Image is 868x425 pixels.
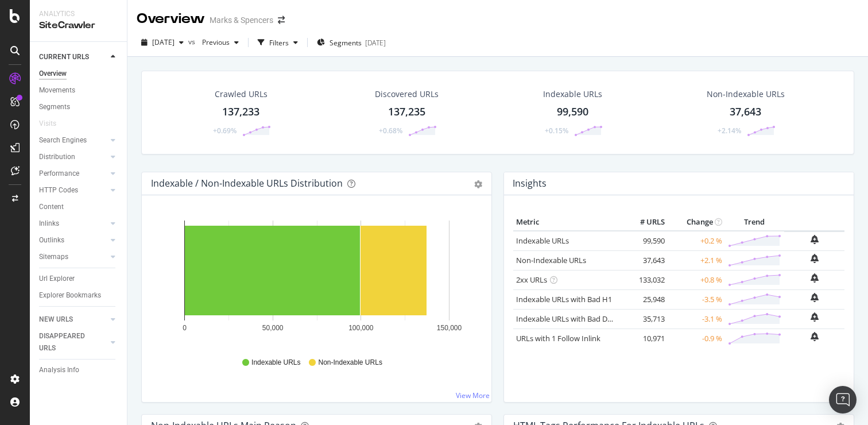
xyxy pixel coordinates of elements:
[39,330,97,354] div: DISAPPEARED URLS
[39,273,75,285] div: Url Explorer
[222,105,259,119] div: 137,233
[668,231,725,251] td: +0.2 %
[622,329,668,348] td: 10,971
[39,184,107,196] a: HTTP Codes
[811,312,819,322] div: bell-plus
[39,19,118,32] div: SiteCrawler
[312,33,390,52] button: Segments[DATE]
[456,391,490,400] a: View More
[137,9,205,29] div: Overview
[39,364,79,376] div: Analysis Info
[622,231,668,251] td: 99,590
[545,126,568,136] div: +0.15%
[39,101,70,113] div: Segments
[516,333,600,343] a: URLs with 1 Follow Inlink
[513,176,547,191] h4: Insights
[39,218,107,230] a: Inlinks
[39,118,68,130] a: Visits
[557,105,588,119] div: 99,590
[188,37,197,47] span: vs
[39,151,75,163] div: Distribution
[622,270,668,289] td: 133,032
[379,126,402,136] div: +0.68%
[262,324,284,332] text: 50,000
[152,37,175,47] span: 2025 Sep. 20th
[39,118,56,130] div: Visits
[213,126,237,136] div: +0.69%
[725,214,784,231] th: Trend
[437,324,462,332] text: 150,000
[474,180,482,188] div: gear
[622,309,668,329] td: 35,713
[668,329,725,348] td: -0.9 %
[516,235,569,246] a: Indexable URLs
[39,234,64,246] div: Outlinks
[39,234,107,246] a: Outlinks
[39,168,79,180] div: Performance
[668,250,725,270] td: +2.1 %
[39,289,119,302] a: Explorer Bookmarks
[516,255,586,265] a: Non-Indexable URLs
[39,68,119,80] a: Overview
[137,33,188,52] button: [DATE]
[348,324,374,332] text: 100,000
[39,184,78,196] div: HTTP Codes
[668,289,725,309] td: -3.5 %
[269,38,289,48] div: Filters
[516,314,641,324] a: Indexable URLs with Bad Description
[39,134,107,146] a: Search Engines
[39,168,107,180] a: Performance
[253,33,303,52] button: Filters
[39,251,68,263] div: Sitemaps
[668,309,725,329] td: -3.1 %
[330,38,362,48] span: Segments
[811,273,819,283] div: bell-plus
[215,88,268,100] div: Crawled URLs
[318,358,382,368] span: Non-Indexable URLs
[39,101,119,113] a: Segments
[516,294,612,304] a: Indexable URLs with Bad H1
[39,289,101,302] div: Explorer Bookmarks
[39,9,118,19] div: Analytics
[39,218,59,230] div: Inlinks
[811,254,819,263] div: bell-plus
[388,105,425,119] div: 137,235
[811,235,819,244] div: bell-plus
[39,134,87,146] div: Search Engines
[151,177,343,189] div: Indexable / Non-Indexable URLs Distribution
[730,105,761,119] div: 37,643
[829,386,857,414] div: Open Intercom Messenger
[668,270,725,289] td: +0.8 %
[278,16,285,24] div: arrow-right-arrow-left
[39,314,73,326] div: NEW URLS
[39,51,107,63] a: CURRENT URLS
[516,275,547,285] a: 2xx URLs
[39,201,119,213] a: Content
[251,358,300,368] span: Indexable URLs
[375,88,439,100] div: Discovered URLs
[197,33,243,52] button: Previous
[622,250,668,270] td: 37,643
[39,84,75,96] div: Movements
[365,38,386,48] div: [DATE]
[668,214,725,231] th: Change
[39,151,107,163] a: Distribution
[707,88,785,100] div: Non-Indexable URLs
[39,201,64,213] div: Content
[39,314,107,326] a: NEW URLS
[513,214,622,231] th: Metric
[39,251,107,263] a: Sitemaps
[622,214,668,231] th: # URLS
[811,332,819,341] div: bell-plus
[622,289,668,309] td: 25,948
[197,37,230,47] span: Previous
[210,14,273,26] div: Marks & Spencers
[39,84,119,96] a: Movements
[183,324,187,332] text: 0
[151,214,482,347] svg: A chart.
[39,273,119,285] a: Url Explorer
[39,330,107,354] a: DISAPPEARED URLS
[811,293,819,302] div: bell-plus
[39,364,119,376] a: Analysis Info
